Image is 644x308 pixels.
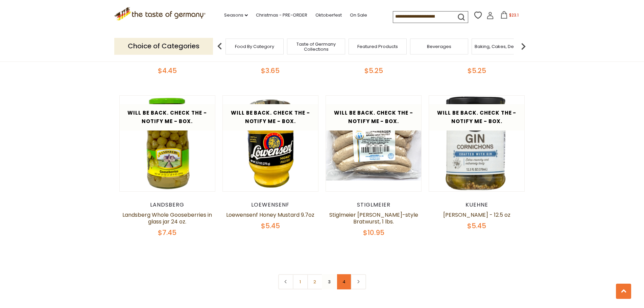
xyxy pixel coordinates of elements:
[326,96,422,191] img: Stiglmeier Nuernberger-style Bratwurst, 1 lbs.
[307,274,323,289] a: 2
[468,66,486,75] span: $5.25
[357,44,398,49] a: Featured Products
[120,96,215,191] img: Landsberg Whole Gooseberries in glass jar 24 oz.
[326,202,422,208] div: Stiglmeier
[261,221,280,231] span: $5.45
[158,66,177,75] span: $4.45
[235,44,274,49] a: Food By Category
[517,40,530,53] img: next arrow
[329,211,418,226] a: Stiglmeier [PERSON_NAME]-style Bratwurst, 1 lbs.
[509,12,519,18] span: $23.1
[364,66,383,75] span: $5.25
[429,202,525,208] div: Kuehne
[119,202,216,208] div: Landsberg
[226,211,314,219] a: Loewensenf Honey Mustard 9.7oz
[122,211,212,226] a: Landsberg Whole Gooseberries in glass jar 24 oz.
[336,274,352,289] a: 4
[475,44,527,49] a: Baking, Cakes, Desserts
[224,11,248,19] a: Seasons
[293,274,308,289] a: 1
[495,11,524,21] button: $23.1
[315,11,342,19] a: Oktoberfest
[158,228,176,237] span: $7.45
[256,11,307,19] a: Christmas - PRE-ORDER
[261,66,280,75] span: $3.65
[363,228,384,237] span: $10.95
[350,11,367,19] a: On Sale
[429,96,525,191] img: Kuehne Gin Cornichons - 12.5 oz
[222,202,319,208] div: Loewensenf
[427,44,451,49] a: Beverages
[114,38,213,54] p: Choice of Categories
[223,96,318,191] img: Loewensenf Honey Mustard 9.7oz
[443,211,510,219] a: [PERSON_NAME] - 12.5 oz
[289,42,343,52] a: Taste of Germany Collections
[467,221,486,231] span: $5.45
[213,40,226,53] img: previous arrow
